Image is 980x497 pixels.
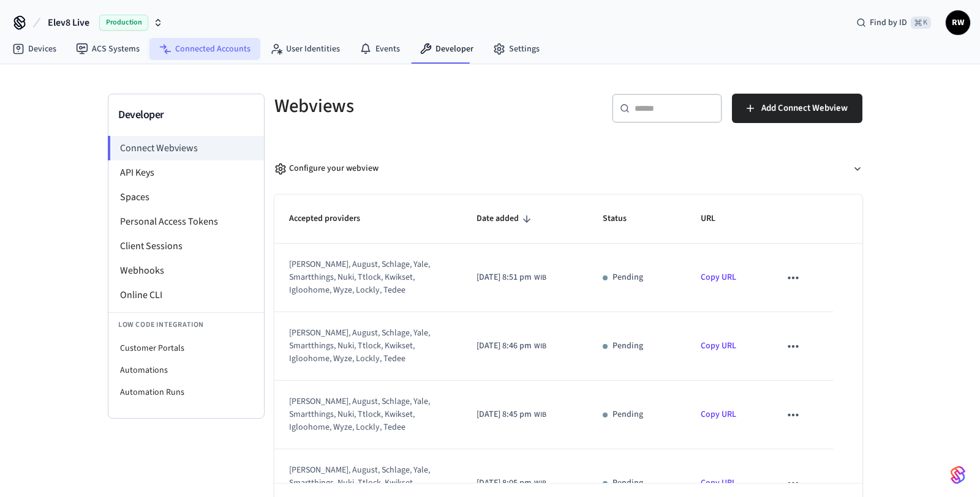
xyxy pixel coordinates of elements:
[108,359,264,381] li: Automations
[612,340,643,353] p: Pending
[761,100,848,116] span: Add Connect Webview
[603,209,643,228] span: Status
[108,185,264,209] li: Spaces
[911,17,931,29] span: ⌘ K
[612,408,643,421] p: Pending
[534,478,546,489] span: WIB
[108,136,264,160] li: Connect Webviews
[108,258,264,283] li: Webhooks
[870,17,907,29] span: Find by ID
[108,160,264,185] li: API Keys
[108,234,264,258] li: Client Sessions
[534,272,546,283] span: WIB
[477,408,546,421] div: Asia/Jakarta
[701,271,736,283] a: Copy URL
[149,38,260,60] a: Connected Accounts
[118,106,254,124] h3: Developer
[108,381,264,403] li: Automation Runs
[701,408,736,420] a: Copy URL
[477,477,532,490] span: [DATE] 8:05 pm
[477,271,546,284] div: Asia/Jakarta
[108,337,264,359] li: Customer Portals
[701,340,736,352] a: Copy URL
[534,409,546,420] span: WIB
[612,271,643,284] p: Pending
[108,209,264,234] li: Personal Access Tokens
[99,15,148,31] span: Production
[2,38,66,60] a: Devices
[951,465,965,485] img: SeamLogoGradient.69752ec5.svg
[732,94,862,123] button: Add Connect Webview
[534,341,546,352] span: WIB
[477,408,532,421] span: [DATE] 8:45 pm
[946,10,970,35] button: RW
[612,477,643,490] p: Pending
[477,209,535,228] span: Date added
[274,94,561,119] h5: Webviews
[477,340,532,353] span: [DATE] 8:46 pm
[274,152,862,185] button: Configure your webview
[410,38,483,60] a: Developer
[108,312,264,337] li: Low Code Integration
[289,395,431,434] div: [PERSON_NAME], august, schlage, yale, smartthings, nuki, ttlock, kwikset, igloohome, wyze, lockly...
[289,209,376,228] span: Accepted providers
[947,12,969,34] span: RW
[66,38,149,60] a: ACS Systems
[350,38,410,60] a: Events
[289,327,431,365] div: [PERSON_NAME], august, schlage, yale, smartthings, nuki, ttlock, kwikset, igloohome, wyze, lockly...
[477,340,546,353] div: Asia/Jakarta
[477,477,546,490] div: Asia/Jakarta
[701,477,736,489] a: Copy URL
[483,38,549,60] a: Settings
[289,258,431,297] div: [PERSON_NAME], august, schlage, yale, smartthings, nuki, ttlock, kwikset, igloohome, wyze, lockly...
[260,38,350,60] a: User Identities
[477,271,532,284] span: [DATE] 8:51 pm
[48,15,89,30] span: Elev8 Live
[701,209,731,228] span: URL
[108,283,264,307] li: Online CLI
[274,162,379,175] div: Configure your webview
[846,12,941,34] div: Find by ID⌘ K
